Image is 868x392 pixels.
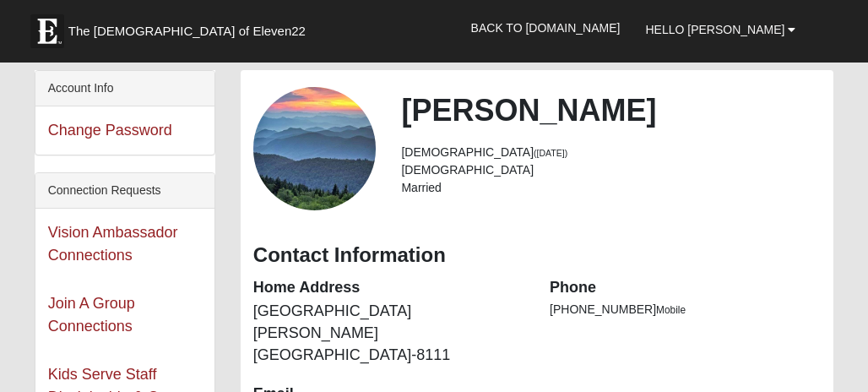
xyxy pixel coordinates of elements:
div: Account Info [35,71,214,106]
a: Back to [DOMAIN_NAME] [458,7,633,49]
h3: Contact Information [253,243,821,268]
span: Mobile [656,304,686,316]
li: [DEMOGRAPHIC_DATA] [401,144,821,161]
a: Hello [PERSON_NAME] [632,8,808,51]
dt: Home Address [253,277,524,299]
a: Join A Group Connections [48,295,135,335]
span: The [DEMOGRAPHIC_DATA] of Eleven22 [68,23,306,40]
li: Married [401,179,821,197]
a: The [DEMOGRAPHIC_DATA] of Eleven22 [22,6,360,48]
dt: Phone [550,277,821,299]
small: ([DATE]) [534,148,567,158]
h2: [PERSON_NAME] [401,92,821,128]
img: Eleven22 logo [30,14,64,48]
div: Connection Requests [35,173,214,209]
a: Change Password [48,122,172,139]
li: [PHONE_NUMBER] [550,301,821,318]
dd: [GEOGRAPHIC_DATA][PERSON_NAME] [GEOGRAPHIC_DATA]-8111 [253,301,524,366]
li: [DEMOGRAPHIC_DATA] [401,161,821,179]
a: View Fullsize Photo [253,87,377,210]
a: Vision Ambassador Connections [48,224,178,264]
span: Hello [PERSON_NAME] [645,23,784,36]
